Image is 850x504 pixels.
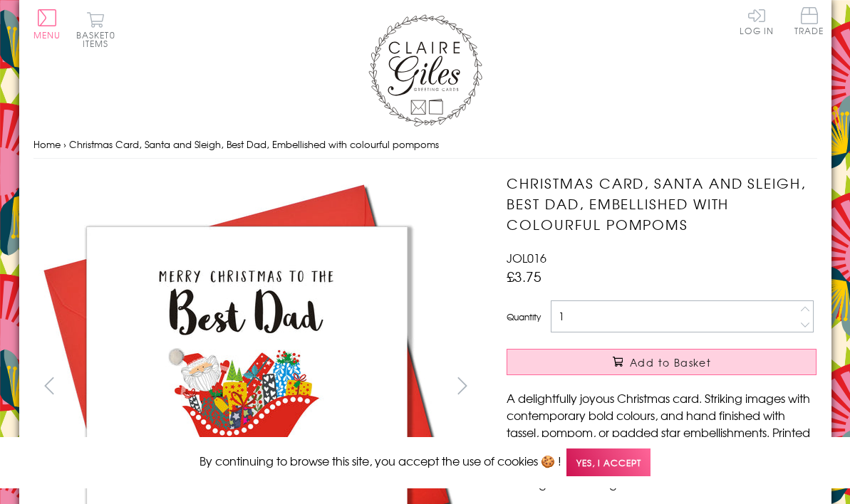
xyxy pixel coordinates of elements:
span: Add to Basket [630,355,711,369]
p: A delightfully joyous Christmas card. Striking images with contemporary bold colours, and hand fi... [507,389,817,492]
span: JOL016 [507,249,546,266]
span: › [63,137,66,151]
button: next [446,369,478,401]
span: 0 items [83,28,115,50]
span: Yes, I accept [566,448,651,476]
span: Christmas Card, Santa and Sleigh, Best Dad, Embellished with colourful pompoms [69,137,439,151]
span: Menu [33,28,61,41]
span: £3.75 [507,266,541,286]
a: Log In [740,7,774,35]
a: Trade [794,7,824,38]
nav: breadcrumbs [33,130,817,159]
label: Quantity [507,310,541,323]
h1: Christmas Card, Santa and Sleigh, Best Dad, Embellished with colourful pompoms [507,173,817,234]
button: prev [33,369,66,401]
img: Claire Giles Greetings Cards [368,14,482,127]
button: Menu [33,9,61,39]
span: Trade [794,7,824,35]
button: Basket0 items [76,11,115,48]
a: Home [33,137,61,151]
button: Add to Basket [507,349,817,375]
